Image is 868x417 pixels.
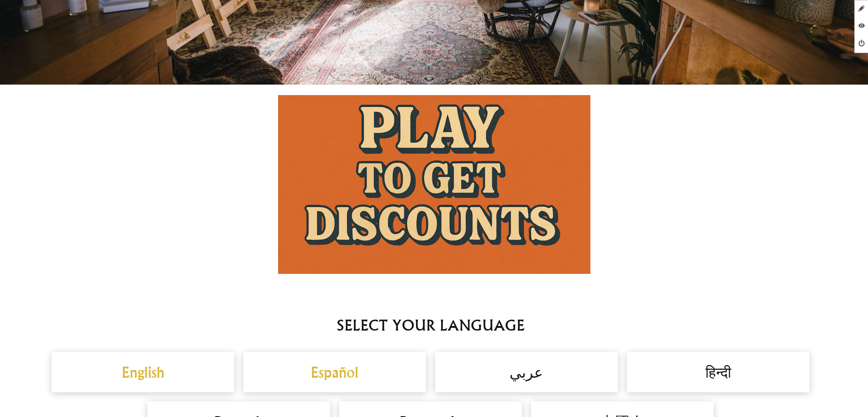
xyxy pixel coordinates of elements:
[444,361,609,383] h2: عربي
[253,361,417,383] a: Español
[636,361,800,383] h2: हिन्दी
[61,361,225,383] a: English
